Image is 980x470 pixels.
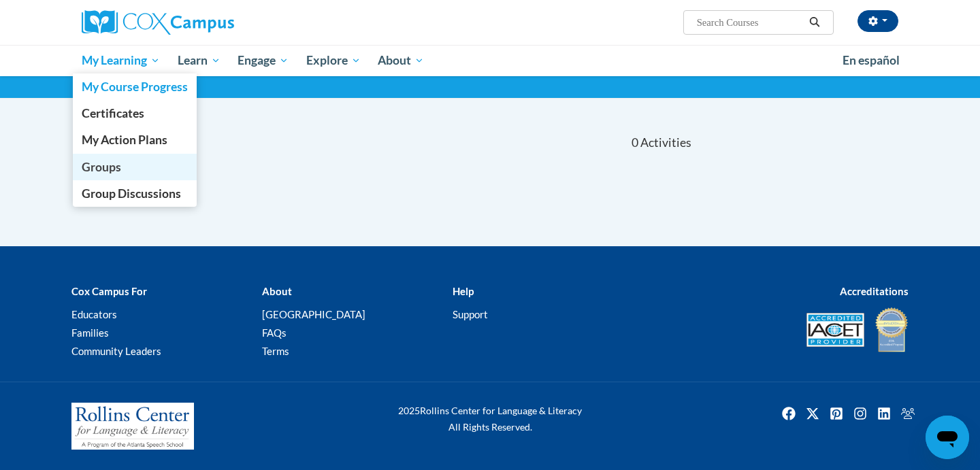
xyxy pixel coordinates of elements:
[71,403,194,450] img: Rollins Center for Language & Literacy - A Program of the Atlanta Speech School
[169,45,229,76] a: Learn
[897,403,919,424] img: Facebook group icon
[826,403,847,424] a: Pinterest
[873,403,895,424] img: LinkedIn icon
[453,308,488,320] a: Support
[453,285,474,297] b: Help
[378,52,424,69] span: About
[640,135,691,150] span: Activities
[926,416,969,459] iframe: Button to launch messaging window
[262,326,287,339] a: FAQs
[398,405,420,416] span: 2025
[262,285,292,297] b: About
[632,135,638,150] span: 0
[82,80,188,94] span: My Course Progress
[82,10,340,35] a: Cox Campus
[843,53,900,67] span: En español
[229,45,297,76] a: Engage
[347,403,633,435] div: Rollins Center for Language & Literacy All Rights Reserved.
[826,403,847,424] img: Pinterest icon
[897,403,919,424] a: Facebook Group
[802,403,823,424] a: Twitter
[71,285,147,297] b: Cox Campus For
[802,403,823,424] img: Twitter icon
[849,403,871,424] img: Instagram icon
[238,52,289,69] span: Engage
[82,106,144,120] span: Certificates
[71,308,117,320] a: Educators
[61,45,919,76] div: Main menu
[849,403,871,424] a: Instagram
[778,403,800,424] img: Facebook icon
[262,308,365,320] a: [GEOGRAPHIC_DATA]
[834,46,909,75] a: En español
[875,306,909,354] img: IDA® Accredited
[73,100,197,127] a: Certificates
[73,154,197,180] a: Groups
[73,180,197,207] a: Group Discussions
[778,403,800,424] a: Facebook
[82,10,234,35] img: Cox Campus
[178,52,220,69] span: Learn
[73,127,197,153] a: My Action Plans
[696,14,804,31] input: Search Courses
[370,45,434,76] a: About
[73,73,197,100] a: My Course Progress
[73,45,169,76] a: My Learning
[804,14,825,31] button: Search
[873,403,895,424] a: Linkedin
[71,326,109,339] a: Families
[82,52,160,69] span: My Learning
[82,133,167,147] span: My Action Plans
[82,160,121,174] span: Groups
[806,313,864,347] img: Accredited IACET® Provider
[82,186,181,201] span: Group Discussions
[262,345,289,357] a: Terms
[840,285,909,297] b: Accreditations
[71,345,161,357] a: Community Leaders
[297,45,370,76] a: Explore
[306,52,361,69] span: Explore
[857,10,898,32] button: Account Settings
